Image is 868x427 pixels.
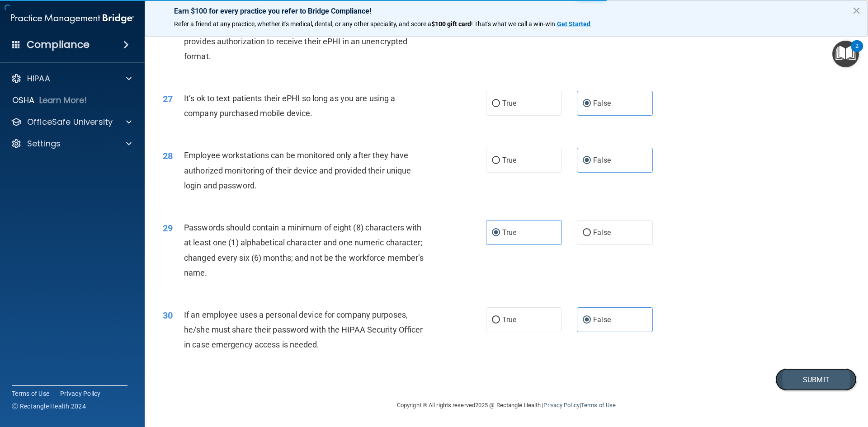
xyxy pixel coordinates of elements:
[583,157,591,164] input: False
[39,95,87,106] p: Learn More!
[163,310,173,321] span: 30
[12,389,49,398] a: Terms of Use
[502,228,516,237] span: True
[27,73,50,84] p: HIPAA
[11,117,132,127] a: OfficeSafe University
[11,73,132,84] a: HIPAA
[502,156,516,164] span: True
[593,228,611,237] span: False
[163,150,173,161] span: 28
[583,100,591,107] input: False
[11,138,132,149] a: Settings
[593,315,611,324] span: False
[502,99,516,108] span: True
[431,20,471,28] strong: $100 gift card
[492,230,500,236] input: True
[581,402,616,408] a: Terms of Use
[11,9,134,28] img: PMB logo
[184,310,423,349] span: If an employee uses a personal device for company purposes, he/she must share their password with...
[775,368,857,391] button: Submit
[12,95,35,106] p: OSHA
[492,157,500,164] input: True
[184,94,395,118] span: It’s ok to text patients their ePHI so long as you are using a company purchased mobile device.
[557,20,592,28] a: Get Started
[27,138,61,149] p: Settings
[27,38,90,51] h4: Compliance
[492,100,500,107] input: True
[832,41,859,67] button: Open Resource Center, 2 new notifications
[174,7,839,15] p: Earn $100 for every practice you refer to Bridge Compliance!
[60,389,101,398] a: Privacy Policy
[557,20,590,28] strong: Get Started
[184,6,426,61] span: Even though regular email is not secure, practices are allowed to e-mail patients ePHI in an unen...
[341,391,671,420] div: Copyright © All rights reserved 2025 @ Rectangle Health | |
[471,20,557,28] span: ! That's what we call a win-win.
[855,46,859,58] div: 2
[583,317,591,324] input: False
[163,223,173,234] span: 29
[593,156,611,164] span: False
[543,402,579,408] a: Privacy Policy
[163,94,173,104] span: 27
[174,20,431,28] span: Refer a friend at any practice, whether it's medical, dental, or any other speciality, and score a
[184,150,411,190] span: Employee workstations can be monitored only after they have authorized monitoring of their device...
[852,3,861,18] button: Close
[27,117,113,127] p: OfficeSafe University
[593,99,611,108] span: False
[184,223,424,277] span: Passwords should contain a minimum of eight (8) characters with at least one (1) alphabetical cha...
[502,315,516,324] span: True
[583,230,591,236] input: False
[12,402,86,411] span: Ⓒ Rectangle Health 2024
[492,317,500,324] input: True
